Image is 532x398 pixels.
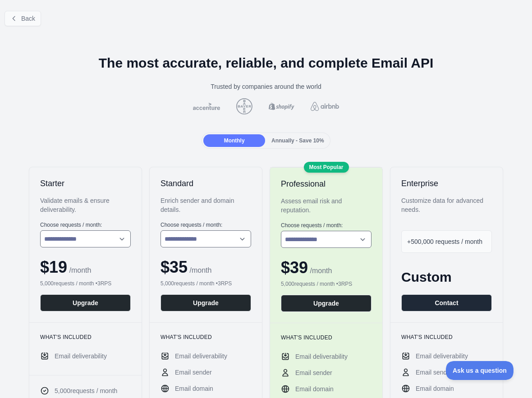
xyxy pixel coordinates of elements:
span: Email deliverability [416,352,468,361]
span: Email deliverability [175,352,227,361]
h3: What's included [401,334,492,341]
h3: What's included [40,334,131,341]
h3: What's included [281,334,371,341]
iframe: Toggle Customer Support [446,361,514,380]
span: Email sender [175,368,212,377]
h3: What's included [161,334,251,341]
span: Email deliverability [55,352,107,361]
span: Email sender [295,368,332,377]
span: Email sender [416,368,453,377]
span: Email deliverability [295,352,348,361]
